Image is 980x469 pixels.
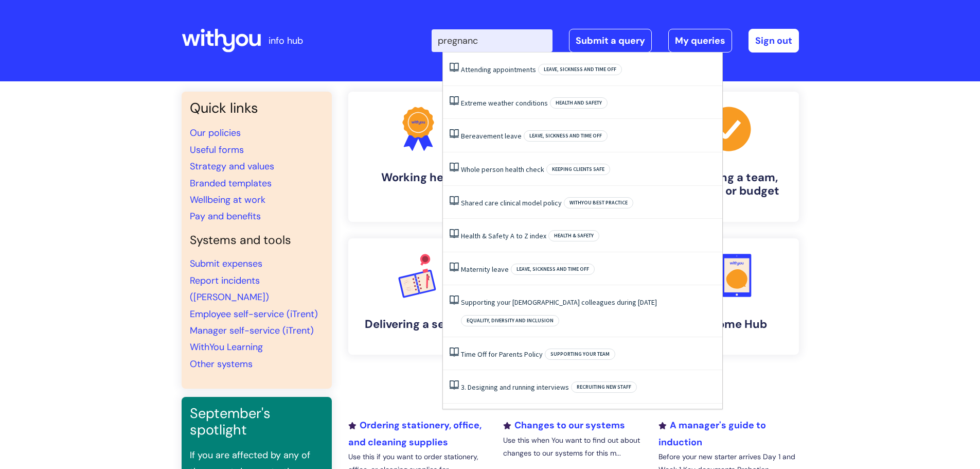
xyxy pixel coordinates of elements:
a: Ordering stationery, office, and cleaning supplies [348,419,482,448]
p: Use this when You want to find out about changes to our systems for this m... [503,434,643,460]
a: Report incidents ([PERSON_NAME]) [190,274,269,303]
a: Supporting your [DEMOGRAPHIC_DATA] colleagues during [DATE] [461,298,657,307]
h4: Working here [357,171,480,184]
span: Leave, sickness and time off [524,130,608,142]
span: Equality, Diversity and Inclusion [461,315,559,326]
a: Attending appointments [461,65,536,74]
a: Delivering a service [348,238,488,355]
p: info hub [269,32,303,49]
a: Useful forms [190,144,244,156]
h3: September's spotlight [190,405,324,439]
a: Managing a team, building or budget [659,92,799,222]
span: Leave, sickness and time off [538,64,622,75]
h3: Quick links [190,100,324,116]
div: | - [432,29,799,53]
a: Extreme weather conditions [461,98,548,108]
a: My queries [668,29,732,53]
a: Whole person health check [461,165,544,174]
a: A manager's guide to induction [658,419,766,448]
a: Maternity leave [461,265,509,274]
h4: Systems and tools [190,233,324,248]
a: 3. Designing and running interviews [461,383,569,392]
span: Health and safety [550,97,608,109]
h4: Delivering a service [357,318,480,331]
a: Sign out [749,29,799,53]
a: Strategy and values [190,160,274,172]
a: Our policies [190,127,241,139]
h4: Welcome Hub [667,318,791,331]
a: Health & Safety A to Z index [461,231,546,240]
h4: Managing a team, building or budget [667,171,791,198]
a: Shared care clinical model policy [461,198,562,207]
span: Recruiting new staff [571,381,637,393]
a: Working here [348,92,488,222]
h2: Recently added or updated [348,388,799,407]
span: Keeping clients safe [546,164,610,175]
a: Changes to our systems [503,419,625,431]
a: Manager self-service (iTrent) [190,324,314,337]
a: Submit a query [569,29,652,53]
a: Branded templates [190,177,272,189]
a: Wellbeing at work [190,194,265,206]
span: Supporting your team [545,349,615,360]
input: Search [432,29,553,52]
a: Submit expenses [190,257,262,270]
span: Leave, sickness and time off [511,264,595,275]
span: Health & Safety [548,230,599,241]
a: Employee self-service (iTrent) [190,308,318,320]
a: Pay and benefits [190,210,261,222]
a: WithYou Learning [190,341,263,353]
a: Other systems [190,358,253,370]
a: Time Off for Parents Policy [461,350,543,359]
a: Welcome Hub [659,238,799,355]
a: Bereavement leave [461,131,522,141]
span: WithYou best practice [564,197,633,209]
